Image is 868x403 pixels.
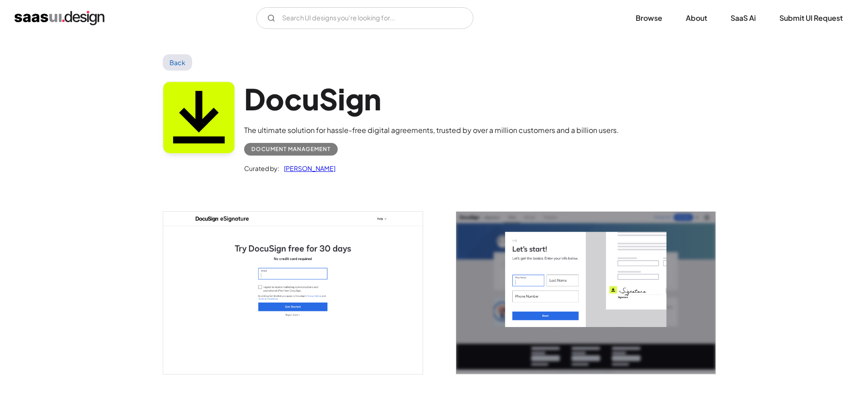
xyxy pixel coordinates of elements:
a: Back [163,54,192,71]
input: Search UI designs you're looking for... [256,7,473,29]
h1: DocuSign [244,81,619,116]
img: 6423e2232ffd4ae52b2599be_Docusign%20Let%20start.png [456,212,716,374]
form: Email Form [256,7,473,29]
a: home [14,11,104,25]
a: [PERSON_NAME] [279,163,335,174]
div: The ultimate solution for hassle-free digital agreements, trusted by over a million customers and... [244,125,619,136]
a: open lightbox [163,212,423,374]
a: Submit UI Request [769,8,854,28]
a: Browse [625,8,673,28]
div: Document Management [251,144,330,155]
div: Curated by: [244,163,279,174]
a: open lightbox [456,212,716,374]
a: About [675,8,718,28]
img: 6423e2220ef2049abf135e87_Docusign%20Create%20your%20free%20account.png [163,212,423,374]
a: SaaS Ai [720,8,767,28]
